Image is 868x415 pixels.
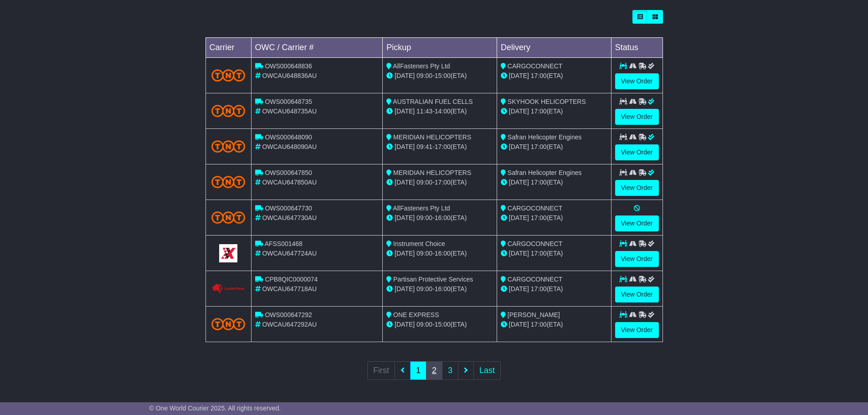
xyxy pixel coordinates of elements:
a: View Order [615,287,659,302]
div: - (ETA) [386,71,493,81]
a: Last [473,361,501,380]
span: 16:00 [435,250,451,257]
span: [DATE] [509,179,529,186]
div: - (ETA) [386,142,493,152]
span: OWCAU647850AU [262,179,317,186]
a: 1 [410,361,426,380]
span: AllFasteners Pty Ltd [393,62,450,70]
span: OWS000648090 [265,133,312,141]
span: 17:00 [531,72,547,79]
span: [DATE] [395,285,415,292]
span: AFSS001468 [265,240,303,247]
span: MERIDIAN HELICOPTERS [393,169,471,176]
span: Instrument Choice [393,240,445,247]
img: GetCarrierServiceLogo [219,244,237,262]
span: [PERSON_NAME] [508,311,560,318]
span: [DATE] [509,143,529,150]
span: [DATE] [509,285,529,292]
a: View Order [615,215,659,231]
a: 2 [426,361,442,380]
td: Carrier [205,38,251,58]
img: GetCarrierServiceLogo [211,283,246,294]
span: OWCAU648836AU [262,72,317,79]
div: (ETA) [501,249,607,258]
td: OWC / Carrier # [251,38,383,58]
span: 09:00 [416,321,432,328]
span: OWS000647850 [265,169,312,176]
span: 16:00 [435,214,451,221]
td: Delivery [497,38,611,58]
img: TNT_Domestic.png [211,176,246,188]
span: Safran Helicopter Engines [508,133,582,141]
div: - (ETA) [386,213,493,223]
img: TNT_Domestic.png [211,105,246,117]
span: 17:00 [435,179,451,186]
span: Partisan Protective Services [393,276,473,283]
div: - (ETA) [386,107,493,116]
span: CARGOCONNECT [508,62,563,70]
a: View Order [615,73,659,89]
div: (ETA) [501,284,607,294]
span: 09:00 [416,179,432,186]
div: (ETA) [501,107,607,116]
span: 17:00 [531,143,547,150]
span: 17:00 [531,179,547,186]
span: 16:00 [435,285,451,292]
span: CPB8QIC0000074 [265,276,318,283]
span: [DATE] [395,72,415,79]
a: View Order [615,144,659,160]
span: OWS000648735 [265,98,312,105]
span: MERIDIAN HELICOPTERS [393,133,471,141]
span: 14:00 [435,108,451,115]
img: TNT_Domestic.png [211,318,246,330]
span: © One World Courier 2025. All rights reserved. [149,405,281,412]
span: CARGOCONNECT [508,240,563,247]
span: 09:00 [416,250,432,257]
span: 17:00 [531,285,547,292]
span: OWS000648836 [265,62,312,70]
span: OWCAU648090AU [262,143,317,150]
span: OWCAU648735AU [262,108,317,115]
img: TNT_Domestic.png [211,69,246,82]
a: View Order [615,322,659,338]
span: 09:00 [416,285,432,292]
span: [DATE] [509,250,529,257]
span: OWS000647292 [265,311,312,318]
img: TNT_Domestic.png [211,140,246,153]
span: [DATE] [395,250,415,257]
span: 09:00 [416,214,432,221]
div: (ETA) [501,213,607,223]
div: - (ETA) [386,284,493,294]
span: OWCAU647724AU [262,250,317,257]
a: View Order [615,109,659,125]
div: - (ETA) [386,178,493,187]
span: CARGOCONNECT [508,276,563,283]
span: 17:00 [435,143,451,150]
td: Pickup [383,38,497,58]
div: (ETA) [501,142,607,152]
img: TNT_Domestic.png [211,211,246,224]
span: OWCAU647718AU [262,285,317,292]
span: AllFasteners Pty Ltd [393,205,450,212]
span: 09:41 [416,143,432,150]
span: 17:00 [531,321,547,328]
div: - (ETA) [386,320,493,329]
td: Status [611,38,663,58]
span: 09:00 [416,72,432,79]
span: [DATE] [395,179,415,186]
span: AUSTRALIAN FUEL CELLS [393,98,473,105]
span: OWCAU647730AU [262,214,317,221]
span: 11:43 [416,108,432,115]
span: [DATE] [395,321,415,328]
div: (ETA) [501,178,607,187]
div: (ETA) [501,320,607,329]
span: CARGOCONNECT [508,205,563,212]
span: OWS000647730 [265,205,312,212]
a: View Order [615,251,659,267]
a: 3 [442,361,458,380]
span: [DATE] [395,108,415,115]
a: View Order [615,180,659,196]
span: 17:00 [531,108,547,115]
span: OWCAU647292AU [262,321,317,328]
span: 17:00 [531,214,547,221]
